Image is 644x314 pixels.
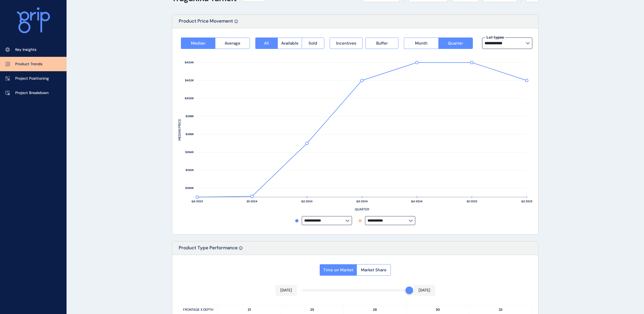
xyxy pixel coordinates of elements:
[309,41,317,46] span: Sold
[181,38,215,49] button: Median
[186,169,194,172] text: $392K
[302,38,324,49] button: Sold
[320,264,357,276] button: Time on Market
[330,38,363,49] button: Incentives
[415,41,428,46] span: Month
[336,41,356,46] span: Incentives
[278,38,302,49] button: Available
[15,76,49,81] p: Project Positioning
[361,267,387,273] span: Market Share
[247,200,257,203] text: Q1 2024
[215,38,250,49] button: Average
[438,38,473,49] button: Quarter
[185,186,194,190] text: $390K
[185,79,194,82] text: $402K
[191,200,203,203] text: Q4 2023
[177,119,182,141] text: MEDIAN PRICE
[186,133,194,136] text: $396K
[355,207,369,212] text: QUARTER
[521,200,532,203] text: Q2 2025
[365,38,398,49] button: Buffer
[485,35,505,40] label: Lot types
[255,38,278,49] button: All
[281,41,299,46] span: Available
[15,90,49,96] p: Project Breakdown
[15,61,42,67] p: Product Trends
[179,18,233,28] p: Product Price Movement
[448,41,463,46] span: Quarter
[376,41,388,46] span: Buffer
[301,200,313,203] text: Q2 2024
[185,97,194,100] text: $400K
[264,41,269,46] span: All
[411,200,423,203] text: Q4 2024
[404,38,438,49] button: Month
[356,200,368,203] text: Q3 2024
[357,264,391,276] button: Market Share
[179,245,238,255] p: Product Type Performance
[185,151,194,154] text: $394K
[280,288,292,293] p: [DATE]
[191,41,205,46] span: Median
[323,267,353,273] span: Time on Market
[15,47,36,52] p: Key Insights
[467,200,477,203] text: Q1 2025
[185,61,194,64] text: $404K
[186,115,194,118] text: $398K
[225,41,240,46] span: Average
[419,288,430,293] p: [DATE]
